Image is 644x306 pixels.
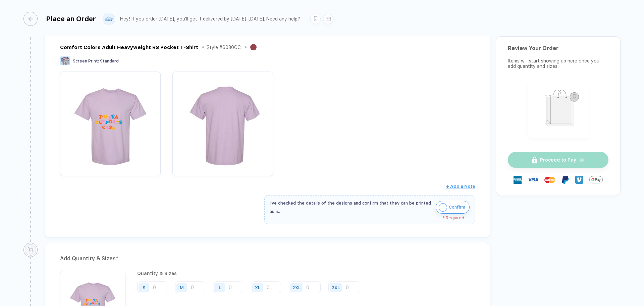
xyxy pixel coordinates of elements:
[180,285,184,290] div: M
[103,13,115,25] img: user profile
[531,85,586,134] img: shopping_bag.png
[561,176,569,184] img: Paypal
[176,75,270,169] img: 1759766230658cxtth_nt_back.png
[575,176,583,184] img: Venmo
[270,216,464,220] div: * Required
[207,45,241,50] div: Style # 6030CC
[100,59,119,63] span: Standard
[436,201,470,214] button: iconConfirm
[439,203,447,212] img: icon
[60,44,198,50] div: Comfort Colors Adult Heavyweight RS Pocket T-Shirt
[528,174,538,185] img: visa
[544,174,555,185] img: master-card
[508,45,608,51] div: Review Your Order
[143,285,146,290] div: S
[255,285,260,290] div: XL
[46,15,96,23] div: Place an Order
[449,202,465,213] span: Confirm
[446,181,475,192] button: + Add a Note
[270,199,432,216] div: I've checked the details of the designs and confirm that they can be printed as is.
[508,58,608,69] div: Items will start showing up here once you add quantity and sizes.
[60,56,70,65] img: Screen Print
[292,285,301,290] div: 2XL
[73,59,99,63] span: Screen Print :
[120,16,300,22] div: Hey! If you order [DATE], you'll get it delivered by [DATE]–[DATE]. Need any help?
[63,75,157,169] img: 1759766230658gjvbo_nt_front.png
[589,173,603,186] img: GPay
[514,176,522,184] img: express
[446,184,475,189] span: + Add a Note
[332,285,340,290] div: 3XL
[60,253,475,264] div: Add Quantity & Sizes
[137,271,365,276] div: Quantity & Sizes
[219,285,221,290] div: L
